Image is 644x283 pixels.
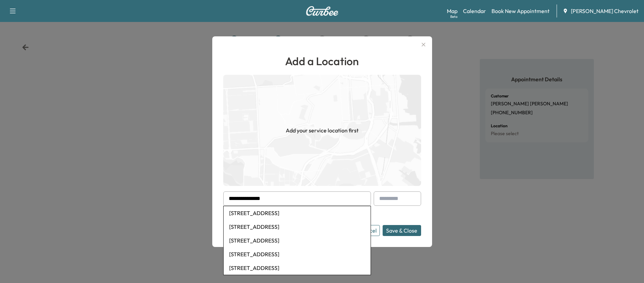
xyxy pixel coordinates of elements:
button: Save & Close [383,225,421,236]
li: [STREET_ADDRESS] [224,234,371,247]
li: [STREET_ADDRESS] [224,220,371,234]
a: Book New Appointment [492,7,550,15]
a: Calendar [463,7,486,15]
a: MapBeta [447,7,457,15]
li: [STREET_ADDRESS] [224,247,371,261]
li: [STREET_ADDRESS] [224,261,371,275]
img: empty-map-CL6vilOE.png [223,75,421,186]
img: Curbee Logo [306,6,339,16]
li: [STREET_ADDRESS] [224,206,371,220]
h1: Add your service location first [286,126,359,134]
div: Beta [450,14,457,19]
h1: Add a Location [223,53,421,69]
